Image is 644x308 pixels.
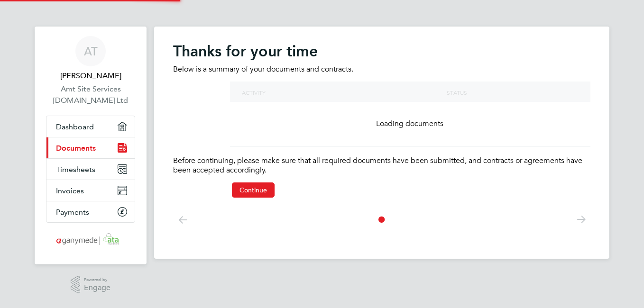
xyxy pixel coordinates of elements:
[46,36,135,82] a: AT[PERSON_NAME]
[46,83,135,106] a: Amt Site Services [DOMAIN_NAME] Ltd
[71,276,111,294] a: Powered byEngage
[56,186,84,195] span: Invoices
[56,122,94,131] span: Dashboard
[46,137,135,158] a: Documents
[46,116,135,137] a: Dashboard
[173,42,590,61] h2: Thanks for your time
[35,27,147,264] nav: Main navigation
[46,159,135,180] a: Timesheets
[232,182,275,198] button: Continue
[173,156,590,176] p: Before continuing, please make sure that all required documents have been submitted, and contract...
[56,165,95,174] span: Timesheets
[84,45,98,57] span: AT
[56,144,96,153] span: Documents
[84,284,110,292] span: Engage
[173,64,590,74] p: Below is a summary of your documents and contracts.
[46,201,135,222] a: Payments
[46,232,135,247] a: Go to home page
[84,276,110,284] span: Powered by
[46,180,135,201] a: Invoices
[54,232,128,247] img: ganymedesolutions-logo-retina.png
[46,70,135,82] span: Adrian Taylor
[56,208,89,217] span: Payments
